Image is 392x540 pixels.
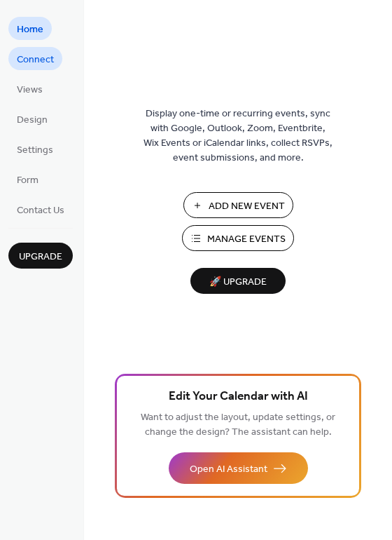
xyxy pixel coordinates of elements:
span: Want to adjust the layout, update settings, or change the design? The assistant can help. [141,408,335,442]
button: 🚀 Upgrade [190,268,286,294]
button: Add New Event [183,192,293,218]
span: Upgrade [19,250,62,264]
span: Design [17,113,48,128]
span: Views [17,83,43,97]
button: Open AI Assistant [169,452,308,484]
span: Edit Your Calendar with AI [169,387,308,407]
a: Connect [8,47,62,70]
button: Upgrade [8,243,73,269]
span: Open AI Assistant [190,462,267,477]
a: Contact Us [8,198,73,221]
span: Form [17,173,38,188]
a: Views [8,77,51,100]
span: Contact Us [17,203,64,218]
a: Form [8,168,47,191]
button: Manage Events [182,225,294,251]
span: Home [17,22,43,37]
span: Manage Events [207,232,286,247]
a: Design [8,107,56,130]
span: Settings [17,143,53,158]
span: 🚀 Upgrade [199,273,277,292]
a: Settings [8,137,62,161]
a: Home [8,17,52,40]
span: Display one-time or recurring events, sync with Google, Outlook, Zoom, Eventbrite, Wix Events or ... [143,107,332,166]
span: Connect [17,53,54,67]
span: Add New Event [209,199,285,214]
